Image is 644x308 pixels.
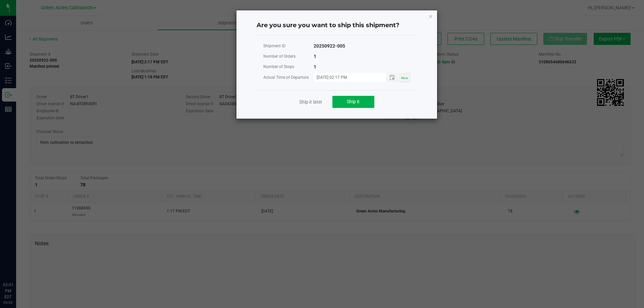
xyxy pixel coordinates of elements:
[7,254,27,274] iframe: Resource center
[263,63,314,71] div: Number of Stops
[263,52,314,61] div: Number of Orders
[314,42,345,50] div: 20250922-005
[401,76,408,80] span: Now
[386,73,399,81] span: Toggle popup
[299,99,322,105] a: Ship it later
[347,99,360,104] span: Ship it
[314,63,316,71] div: 1
[332,96,374,108] button: Ship it
[428,12,433,20] button: Close
[314,52,316,61] div: 1
[314,73,379,81] input: MM/dd/yyyy HH:MM a
[263,42,314,50] div: Shipment ID
[263,73,314,82] div: Actual Time of Departure
[257,21,417,30] h4: Are you sure you want to ship this shipment?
